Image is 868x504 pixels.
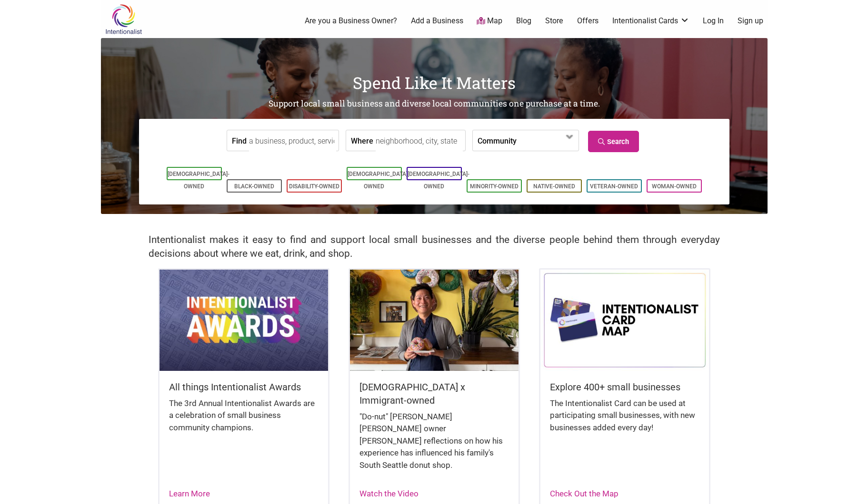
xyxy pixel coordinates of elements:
[550,397,699,444] div: The Intentionalist Card can be used at participating small businesses, with new businesses added ...
[351,130,373,151] label: Where
[359,380,509,407] h5: [DEMOGRAPHIC_DATA] x Immigrant-owned
[411,16,463,26] a: Add a Business
[550,489,619,498] a: Check Out the Map
[101,4,146,35] img: Intentionalist
[350,270,519,370] img: King Donuts - Hong Chhuor
[577,16,599,26] a: Offers
[588,131,639,152] a: Search
[169,397,319,444] div: The 3rd Annual Intentionalist Awards are a celebration of small business community champions.
[359,411,509,481] div: "Do-nut" [PERSON_NAME] [PERSON_NAME] owner [PERSON_NAME] reflections on how his experience has in...
[703,16,724,26] a: Log In
[169,380,319,394] h5: All things Intentionalist Awards
[359,489,419,498] a: Watch the Video
[612,16,689,26] a: Intentionalist Cards
[101,98,768,110] h2: Support local small business and diverse local communities one purchase at a time.
[249,130,336,152] input: a business, product, service
[305,16,397,26] a: Are you a Business Owner?
[533,183,575,190] a: Native-Owned
[540,270,709,370] img: Intentionalist Card Map
[470,183,519,190] a: Minority-Owned
[348,171,409,190] a: [DEMOGRAPHIC_DATA]-Owned
[477,16,502,27] a: Map
[550,380,699,394] h5: Explore 400+ small businesses
[289,183,339,190] a: Disability-Owned
[545,16,563,26] a: Store
[160,270,328,370] img: Intentionalist Awards
[738,16,763,26] a: Sign up
[234,183,274,190] a: Black-Owned
[169,489,210,498] a: Learn More
[516,16,531,26] a: Blog
[478,130,517,151] label: Community
[652,183,697,190] a: Woman-Owned
[149,233,720,261] h2: Intentionalist makes it easy to find and support local small businesses and the diverse people be...
[232,130,247,151] label: Find
[168,171,229,190] a: [DEMOGRAPHIC_DATA]-Owned
[376,130,463,152] input: neighborhood, city, state
[101,71,768,94] h1: Spend Like It Matters
[590,183,638,190] a: Veteran-Owned
[408,171,469,190] a: [DEMOGRAPHIC_DATA]-Owned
